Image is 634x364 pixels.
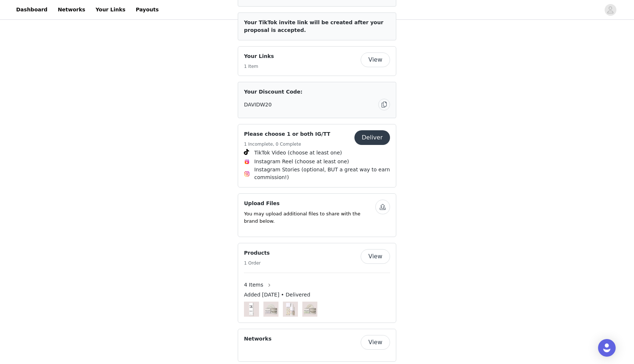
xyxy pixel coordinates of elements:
h4: Networks [244,335,272,343]
button: Deliver [354,130,390,145]
h5: 1 Order [244,260,270,266]
span: TikTok Video (choose at least one) [254,149,342,157]
h4: Upload Files [244,200,375,207]
a: Payouts [131,1,163,18]
h4: Your Links [244,52,274,60]
img: Deluxe Mini Kit [244,302,259,317]
button: View [361,249,390,264]
h4: Please choose 1 or both IG/TT [244,130,330,138]
div: avatar [607,4,614,16]
button: View [361,335,390,350]
h5: 1 Item [244,63,274,70]
span: Instagram Stories (optional, BUT a great way to earn commission!) [254,166,390,181]
img: Instagram Reels Icon [244,159,250,165]
span: 4 Items [244,281,263,289]
a: Networks [53,1,90,18]
div: Products [238,243,396,323]
img: Instagram Icon [244,171,250,177]
button: View [361,52,390,67]
a: Dashboard [12,1,52,18]
img: GRAVITY PASTE: Hair Styler - High Hold, Medium Shine [263,302,278,317]
a: Your Links [91,1,130,18]
span: Your TikTok invite link will be created after your proposal is accepted. [244,19,383,33]
div: Please choose 1 or both IG/TT [238,124,396,188]
span: Instagram Reel (choose at least one) [254,158,349,165]
p: You may upload additional files to share with the brand below. [244,210,375,225]
h5: 1 Incomplete, 0 Complete [244,141,330,148]
span: DAVIDW20 [244,101,272,109]
div: Open Intercom Messenger [598,339,616,357]
span: Your Discount Code: [244,88,302,96]
img: SOAP WORX: THE BODY WASH Jasmine, Vetiver & Orange Rind [283,302,298,317]
img: SPONGE WAX: Hair Styler - Medium Hold, Matte Finish [302,302,317,317]
span: Added [DATE] • Delivered [244,291,310,299]
h4: Products [244,249,270,257]
div: Networks [238,329,396,362]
